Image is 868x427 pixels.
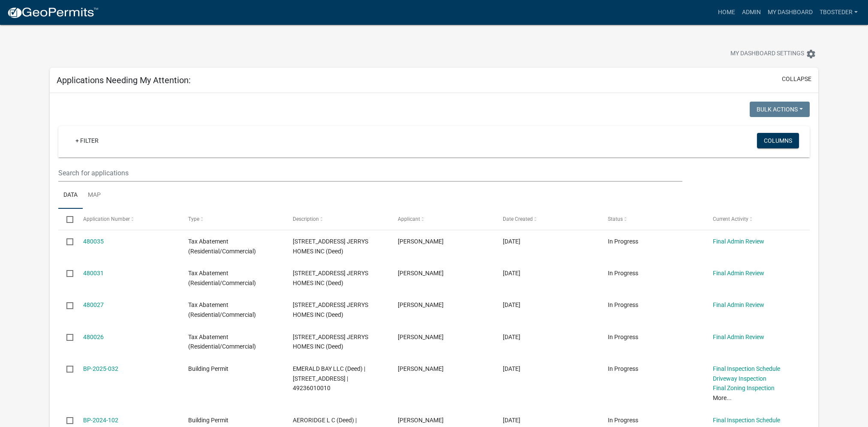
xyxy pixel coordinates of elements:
span: 09/17/2025 [503,301,520,308]
span: 313 N 19TH ST JERRYS HOMES INC (Deed) [293,270,368,286]
span: Status [608,216,623,222]
span: In Progress [608,365,638,372]
span: adam [398,270,444,277]
a: 480027 [83,301,104,308]
span: Tax Abatement (Residential/Commercial) [188,270,256,286]
button: collapse [782,75,811,84]
span: Angie Steigerwald [398,365,444,372]
a: My Dashboard [764,4,816,21]
span: adam [398,301,444,308]
datatable-header-cell: Current Activity [704,209,809,229]
button: My Dashboard Settingssettings [724,45,823,62]
span: Building Permit [188,417,228,424]
span: tyler [398,417,444,424]
span: In Progress [608,301,638,308]
span: Type [188,216,199,222]
a: 480035 [83,238,104,245]
span: Application Number [83,216,130,222]
a: Home [715,4,739,21]
datatable-header-cell: Description [285,209,390,229]
a: Data [58,182,83,209]
a: Admin [739,4,764,21]
span: 09/17/2025 [503,238,520,245]
span: Date Created [503,216,533,222]
a: tbosteder [816,4,861,21]
input: Search for applications [58,164,682,182]
a: 480026 [83,334,104,340]
span: In Progress [608,417,638,424]
span: adam [398,334,444,340]
span: Building Permit [188,365,228,372]
span: Tax Abatement (Residential/Commercial) [188,334,256,350]
datatable-header-cell: Status [600,209,705,229]
a: Final Admin Review [713,301,764,308]
i: settings [806,49,816,59]
span: 307 N 19TH ST JERRYS HOMES INC (Deed) [293,334,368,350]
span: Current Activity [713,216,748,222]
span: 311 N 19TH ST JERRYS HOMES INC (Deed) [293,301,368,318]
h5: Applications Needing My Attention: [57,75,191,85]
a: More... [713,394,732,401]
span: EMERALD BAY LLC (Deed) | 2103 N JEFFERSON WAY | 49236010010 [293,365,365,392]
datatable-header-cell: Application Number [75,209,180,229]
span: 01/14/2025 [503,365,520,372]
a: Final Inspection Schedule [713,417,780,424]
datatable-header-cell: Type [180,209,285,229]
button: Columns [757,133,799,148]
a: 480031 [83,270,104,277]
span: Tax Abatement (Residential/Commercial) [188,301,256,318]
datatable-header-cell: Date Created [495,209,600,229]
a: BP-2025-032 [83,365,118,372]
span: My Dashboard Settings [730,49,804,59]
span: Applicant [398,216,420,222]
a: Final Inspection Schedule [713,365,780,372]
a: + Filter [69,133,105,148]
span: 09/17/2025 [503,270,520,277]
a: Final Admin Review [713,270,764,277]
a: Final Admin Review [713,238,764,245]
span: In Progress [608,238,638,245]
span: Tax Abatement (Residential/Commercial) [188,238,256,255]
datatable-header-cell: Applicant [390,209,495,229]
span: 09/17/2025 [503,334,520,340]
span: In Progress [608,334,638,340]
a: Map [83,182,106,209]
span: In Progress [608,270,638,277]
a: BP-2024-102 [83,417,118,424]
datatable-header-cell: Select [58,209,75,229]
a: Final Admin Review [713,334,764,340]
span: Description [293,216,319,222]
button: Bulk Actions [750,102,810,117]
span: 07/31/2024 [503,417,520,424]
a: Final Zoning Inspection [713,385,775,391]
a: Driveway Inspection [713,375,766,382]
span: 305 N 19TH ST JERRYS HOMES INC (Deed) [293,238,368,255]
span: adam [398,238,444,245]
